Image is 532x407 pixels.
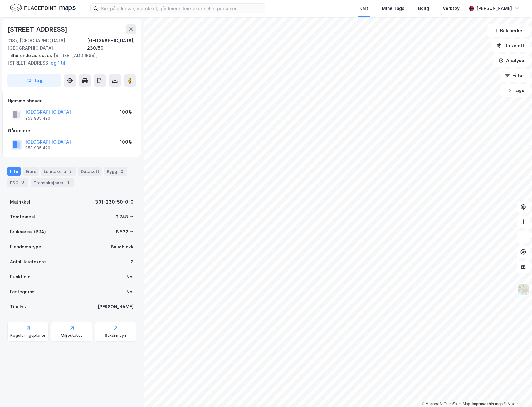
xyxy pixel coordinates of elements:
[25,116,50,121] div: 958 935 420
[95,198,134,206] div: 301-230-50-0-0
[131,258,134,266] div: 2
[65,179,71,186] div: 1
[23,167,39,176] div: Eiere
[20,179,26,186] div: 13
[10,288,34,296] div: Festegrunn
[7,167,21,176] div: Info
[116,213,134,221] div: 2 748 ㎡
[98,303,134,311] div: [PERSON_NAME]
[476,5,512,12] div: [PERSON_NAME]
[126,288,134,296] div: Nei
[487,24,530,37] button: Bokmerker
[116,228,134,236] div: 8 522 ㎡
[41,167,76,176] div: Leietakere
[10,333,46,338] div: Reguleringsplaner
[7,37,87,52] div: 0187, [GEOGRAPHIC_DATA], [GEOGRAPHIC_DATA]
[501,377,532,407] iframe: Chat Widget
[500,84,530,97] button: Tags
[10,258,46,266] div: Antall leietakere
[10,228,46,236] div: Bruksareal (BRA)
[105,333,126,338] div: Saksinnsyn
[472,402,503,406] a: Improve this map
[443,5,460,12] div: Verktøy
[7,53,54,58] span: Tilhørende adresser:
[7,24,69,34] div: [STREET_ADDRESS]
[440,402,470,406] a: OpenStreetMap
[78,167,102,176] div: Datasett
[104,167,127,176] div: Bygg
[501,377,532,407] div: Kontrollprogram for chat
[67,168,73,174] div: 2
[10,198,30,206] div: Matrikkel
[87,37,136,52] div: [GEOGRAPHIC_DATA], 230/50
[98,4,265,13] input: Søk på adresse, matrikkel, gårdeiere, leietakere eller personer
[126,273,134,281] div: Nei
[491,39,530,52] button: Datasett
[120,138,132,146] div: 100%
[359,5,368,12] div: Kart
[10,3,76,14] img: logo.f888ab2527a4732fd821a326f86c7f29.svg
[422,402,439,406] a: Mapbox
[10,303,28,311] div: Tinglyst
[10,273,31,281] div: Punktleie
[8,127,136,135] div: Gårdeiere
[119,168,125,174] div: 2
[7,52,131,67] div: [STREET_ADDRESS], [STREET_ADDRESS]
[8,97,136,105] div: Hjemmelshaver
[111,243,134,251] div: Boligblokk
[493,54,530,67] button: Analyse
[382,5,404,12] div: Mine Tags
[517,283,529,295] img: Z
[10,243,41,251] div: Eiendomstype
[7,74,61,87] button: Tag
[500,69,530,82] button: Filter
[25,145,50,150] div: 958 935 420
[10,213,35,221] div: Tomteareal
[7,178,28,187] div: ESG
[31,178,74,187] div: Transaksjoner
[61,333,83,338] div: Miljøstatus
[418,5,429,12] div: Bolig
[120,108,132,116] div: 100%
